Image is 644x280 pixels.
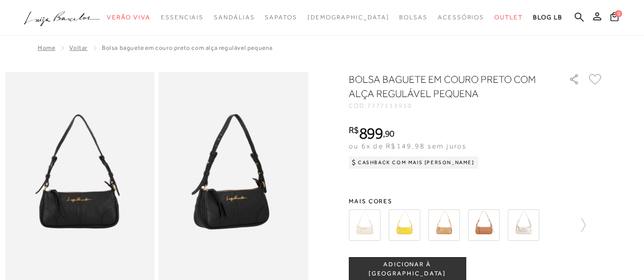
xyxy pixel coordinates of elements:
a: noSubCategoriesText [107,8,151,27]
div: Cashback com Mais [PERSON_NAME] [349,157,479,169]
a: noSubCategoriesText [438,8,484,27]
span: 0 [615,10,622,17]
span: Outlet [494,14,523,21]
span: Essenciais [161,14,204,21]
a: noSubCategoriesText [214,8,255,27]
span: 7777113910 [367,102,412,109]
a: noSubCategoriesText [265,8,297,27]
i: , [383,129,395,138]
span: 899 [359,124,383,142]
span: BLOG LB [533,14,563,21]
span: [DEMOGRAPHIC_DATA] [307,14,389,21]
span: Acessórios [438,14,484,21]
a: noSubCategoriesText [161,8,204,27]
span: Verão Viva [107,14,151,21]
img: BOLSA BAGUETE EM COURO BEGE ARGILA COM ALÇA REGULÁVEL PEQUENA [428,209,460,241]
a: noSubCategoriesText [399,8,428,27]
i: R$ [349,126,359,135]
span: ou 6x de R$149,98 sem juros [349,142,466,150]
a: Home [38,44,55,51]
img: BOLSA BAGUETE EM COURO OFF WHITE COM ALÇA REGULÁVEL PEQUENA [349,209,380,241]
span: 90 [385,128,395,139]
button: 0 [607,11,622,25]
img: BOLSA BAGUETE EM COURO AMARELO HONEY COM ALÇA REGULÁVEL PEQUENA [388,209,420,241]
span: Mais cores [349,198,603,204]
span: Sandálias [214,14,255,21]
span: Sapatos [265,14,297,21]
span: Bolsas [399,14,428,21]
a: BLOG LB [533,8,563,27]
img: BOLSA BAGUETE EM COURO CARAMELO COM ALÇA REGULÁVEL PEQUENA [468,209,499,241]
div: CÓD: [349,103,552,109]
span: BOLSA BAGUETE EM COURO PRETO COM ALÇA REGULÁVEL PEQUENA [102,44,273,51]
span: ADICIONAR À [GEOGRAPHIC_DATA] [349,260,465,278]
img: BOLSA BAGUETE EM COURO DOURADO COM ALÇA REGULÁVEL PEQUENA [508,209,539,241]
a: noSubCategoriesText [494,8,523,27]
a: noSubCategoriesText [307,8,389,27]
a: Voltar [69,44,88,51]
h1: BOLSA BAGUETE EM COURO PRETO COM ALÇA REGULÁVEL PEQUENA [349,72,540,101]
